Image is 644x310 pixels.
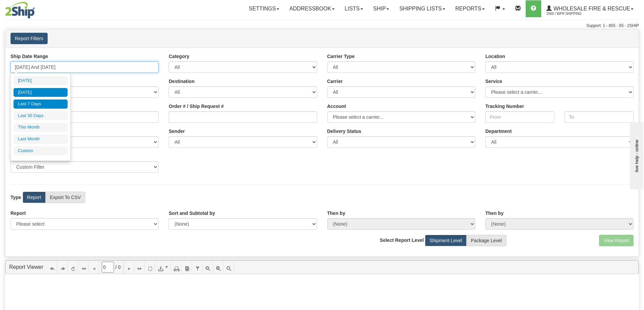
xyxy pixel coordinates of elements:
[169,128,185,135] label: Sender
[284,0,340,17] a: Addressbook
[599,235,634,246] button: View Report
[10,194,21,201] label: Type
[14,123,68,132] li: This Month
[14,88,68,97] li: [DATE]
[14,146,68,156] li: Custom
[552,6,630,11] span: WHOLESALE FIRE & RESCUE
[5,23,639,29] div: Support: 1 - 855 - 55 - 2SHIP
[628,120,643,189] iframe: chat widget
[169,103,224,110] label: Order # / Ship Request #
[485,128,512,135] label: Department
[485,111,554,123] input: From
[380,237,424,244] label: Select Report Level
[467,235,506,246] label: Package Level
[14,76,68,85] li: [DATE]
[14,135,68,144] li: Last Month
[118,264,121,271] span: 0
[10,33,48,44] button: Report Filters
[14,100,68,109] li: Last 7 Days
[368,0,394,17] a: Ship
[340,0,368,17] a: Lists
[485,103,524,110] label: Tracking Number
[14,111,68,120] li: Last 30 Days
[169,53,189,60] label: Category
[450,0,490,17] a: Reports
[5,6,63,11] div: live help - online
[5,2,35,19] img: logo2565.jpg
[425,235,467,246] label: Shipment Level
[244,0,284,17] a: Settings
[327,136,475,148] select: Please ensure data set in report has been RECENTLY tracked from your Shipment History
[327,53,355,60] label: Carrier Type
[45,192,85,203] label: Export To CSV
[169,210,215,217] label: Sort and Subtotal by
[485,210,504,217] label: Then by
[394,0,450,17] a: Shipping lists
[9,264,43,270] a: Report Viewer
[485,53,505,60] label: Location
[327,128,361,135] label: Please ensure data set in report has been RECENTLY tracked from your Shipment History
[10,53,48,60] label: Ship Date Range
[10,210,26,217] label: Report
[546,10,597,17] span: 2565 / WFR Shipping
[485,78,502,85] label: Service
[565,111,634,123] input: To
[541,0,639,17] a: WHOLESALE FIRE & RESCUE 2565 / WFR Shipping
[115,264,117,271] span: /
[327,210,345,217] label: Then by
[169,78,194,85] label: Destination
[23,192,46,203] label: Report
[327,103,346,110] label: Account
[327,78,343,85] label: Carrier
